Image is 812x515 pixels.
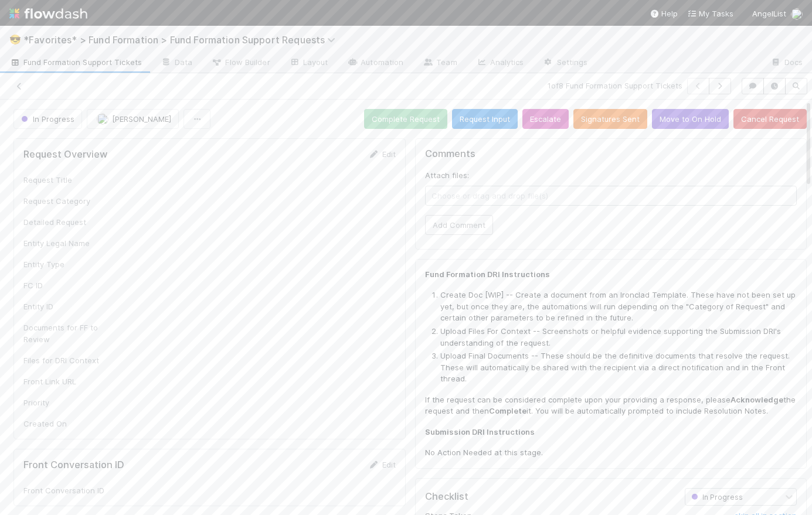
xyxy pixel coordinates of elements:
[425,169,469,181] label: Attach files:
[23,195,111,207] div: Request Category
[23,459,124,471] h5: Front Conversation ID
[9,35,21,45] span: 😎
[23,149,107,161] h5: Request Overview
[440,326,800,349] li: Upload Files For Context -- Screenshots or helpful evidence supporting the Submission DRI's under...
[9,4,87,23] img: logo-inverted-e16ddd16eac7371096b0.svg
[425,148,797,160] h5: Comments
[522,109,569,129] button: Escalate
[733,109,807,129] button: Cancel Request
[687,9,733,18] span: My Tasks
[425,491,468,503] h5: Checklist
[440,289,800,324] li: Create Doc [WIP] -- Create a document from an Ironclad Template. These have not been set up yet, ...
[13,109,82,129] button: In Progress
[23,237,111,249] div: Entity Legal Name
[151,54,202,73] a: Data
[23,418,111,429] div: Created On
[23,34,341,46] span: *Favorites* > Fund Formation > Fund Formation Support Requests
[452,109,518,129] button: Request Input
[364,109,447,129] button: Complete Request
[19,114,74,124] span: In Progress
[573,109,647,129] button: Signatures Sent
[425,215,493,235] button: Add Comment
[761,54,812,73] a: Docs
[23,376,111,387] div: Front Link URL
[425,270,550,279] strong: Fund Formation DRI Instructions
[280,54,338,73] a: Layout
[23,397,111,408] div: Priority
[534,54,597,73] a: Settings
[731,395,783,404] strong: Acknowledge
[489,406,526,415] strong: Complete
[440,350,800,385] li: Upload Final Documents -- These should be the definitive documents that resolve the request. Thes...
[23,354,111,366] div: Files for DRI Context
[23,258,111,270] div: Entity Type
[425,447,800,459] p: No Action Needed at this stage.
[791,8,803,20] img: avatar_b467e446-68e1-4310-82a7-76c532dc3f4b.png
[467,54,534,73] a: Analytics
[413,54,466,73] a: Team
[112,114,171,124] span: [PERSON_NAME]
[211,56,270,68] span: Flow Builder
[23,279,111,291] div: FC ID
[425,427,535,436] strong: Submission DRI Instructions
[687,8,733,19] a: My Tasks
[87,109,179,129] button: [PERSON_NAME]
[425,394,800,417] p: If the request can be considered complete upon your providing a response, please the request and ...
[337,54,413,73] a: Automation
[689,493,743,502] span: In Progress
[202,54,279,73] a: Flow Builder
[23,322,111,345] div: Documents for FF to Review
[9,56,142,68] span: Fund Formation Support Tickets
[23,485,111,496] div: Front Conversation ID
[23,216,111,228] div: Detailed Request
[23,174,111,186] div: Request Title
[23,301,111,312] div: Entity ID
[368,149,396,159] a: Edit
[650,8,678,19] div: Help
[97,113,108,125] img: avatar_b467e446-68e1-4310-82a7-76c532dc3f4b.png
[652,109,729,129] button: Move to On Hold
[548,80,682,91] span: 1 of 8 Fund Formation Support Tickets
[368,460,396,469] a: Edit
[426,186,797,205] span: Choose or drag and drop file(s)
[752,9,786,18] span: AngelList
